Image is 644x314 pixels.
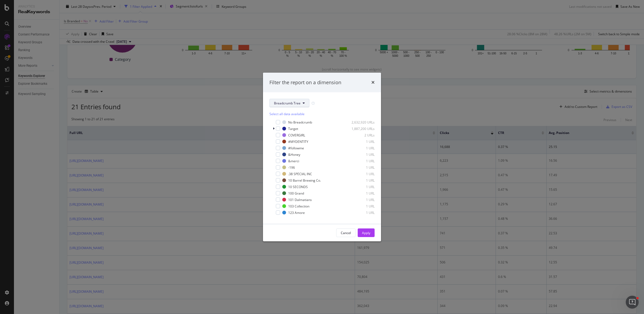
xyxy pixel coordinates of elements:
[348,210,375,215] div: 1 URL
[288,120,312,125] div: No Breadcrumb
[336,228,356,237] button: Cancel
[288,152,300,157] div: &Honey
[269,79,341,86] div: Filter the report on a dimension
[288,139,308,144] div: #MYDENTITY
[288,165,295,170] div: -196
[263,73,381,242] div: modal
[348,139,375,144] div: 1 URL
[288,126,298,131] div: Target
[348,178,375,183] div: 1 URL
[288,146,304,150] div: #followme
[348,159,375,163] div: 1 URL
[269,112,375,116] div: Select all data available
[348,133,375,137] div: 2 URLs
[341,231,351,235] div: Cancel
[362,231,370,235] div: Apply
[269,99,309,107] button: Breadcrumb Tree
[626,296,639,309] iframe: Intercom live chat
[348,146,375,150] div: 1 URL
[288,159,299,163] div: &merci
[348,120,375,125] div: 2,632,920 URLs
[348,172,375,176] div: 1 URL
[288,185,308,189] div: 10 SECONDS
[288,191,304,196] div: 100 Grand
[288,172,312,176] div: .38 SPECIAL INC
[358,228,375,237] button: Apply
[348,197,375,202] div: 1 URL
[288,210,305,215] div: 123 Amore
[288,178,321,183] div: 10 Barrel Brewing Co.
[288,204,309,209] div: 103 Collection
[348,185,375,189] div: 1 URL
[348,152,375,157] div: 1 URL
[348,191,375,196] div: 1 URL
[348,204,375,209] div: 1 URL
[348,165,375,170] div: 1 URL
[288,133,305,137] div: COVERGIRL
[348,126,375,131] div: 1,887,200 URLs
[288,197,312,202] div: 101 Dalmatians
[274,101,301,105] span: Breadcrumb Tree
[371,79,375,86] div: times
